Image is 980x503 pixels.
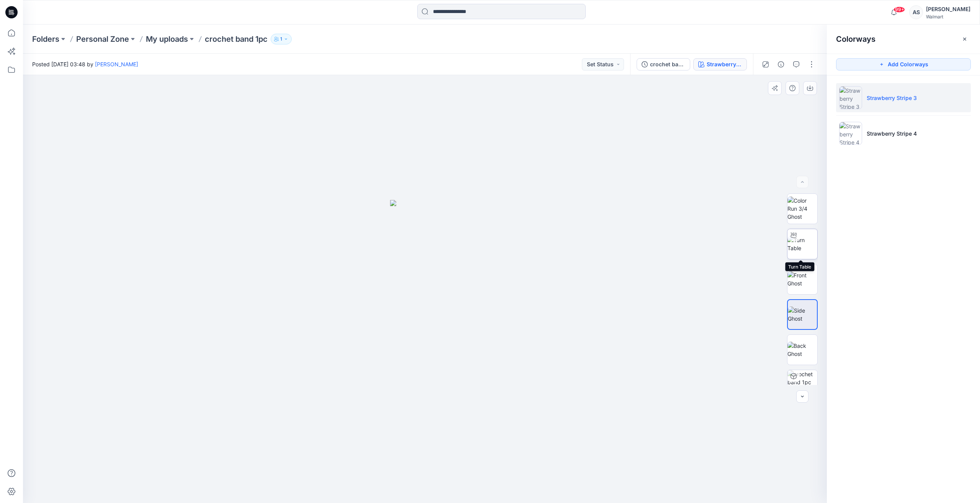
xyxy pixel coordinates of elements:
[839,86,862,109] img: Strawberry Stripe 3
[95,61,138,67] a: [PERSON_NAME]
[787,342,817,358] img: Back Ghost
[32,34,59,44] a: Folders
[867,94,917,102] p: Strawberry Stripe 3
[32,60,138,68] span: Posted [DATE] 03:48 by
[205,34,268,44] p: crochet band 1pc
[787,236,817,252] img: Turn Table
[909,5,923,19] div: AS
[271,34,292,44] button: 1
[390,200,460,503] img: eyJhbGciOiJIUzI1NiIsImtpZCI6IjAiLCJzbHQiOiJzZXMiLCJ0eXAiOiJKV1QifQ.eyJkYXRhIjp7InR5cGUiOiJzdG9yYW...
[787,370,817,400] img: crochet band 1pc Strawberry Stripe 3
[693,58,747,70] button: Strawberry Stripe 3
[867,129,917,138] p: Strawberry Stripe 4
[637,58,690,70] button: crochet band 1pc
[788,306,817,323] img: Side Ghost
[926,14,970,20] div: Walmart
[787,271,817,287] img: Front Ghost
[146,34,188,44] a: My uploads
[836,34,875,44] h2: Colorways
[926,5,970,14] div: [PERSON_NAME]
[893,7,905,13] span: 99+
[650,60,685,69] div: crochet band 1pc
[787,197,817,221] img: Color Run 3/4 Ghost
[280,35,282,43] p: 1
[707,60,742,69] div: Strawberry Stripe 3
[76,34,129,44] a: Personal Zone
[775,58,787,70] button: Details
[836,58,971,70] button: Add Colorways
[839,122,862,145] img: Strawberry Stripe 4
